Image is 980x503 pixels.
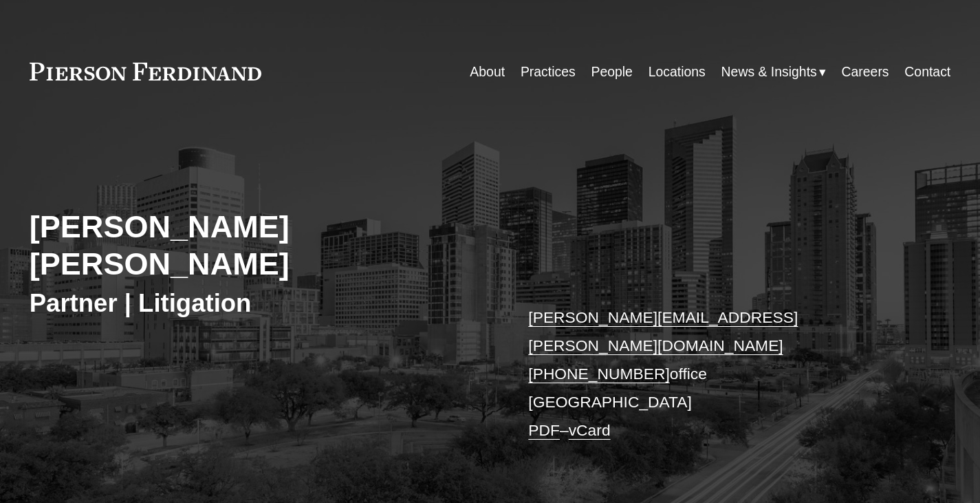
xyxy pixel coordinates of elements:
[569,421,611,439] a: vCard
[528,303,912,445] p: office [GEOGRAPHIC_DATA] –
[842,58,889,85] a: Careers
[649,58,706,85] a: Locations
[528,421,560,439] a: PDF
[721,58,826,85] a: folder dropdown
[30,208,490,283] h2: [PERSON_NAME] [PERSON_NAME]
[470,58,505,85] a: About
[904,58,950,85] a: Contact
[591,58,632,85] a: People
[528,365,670,383] a: [PHONE_NUMBER]
[528,308,798,354] a: [PERSON_NAME][EMAIL_ADDRESS][PERSON_NAME][DOMAIN_NAME]
[721,60,817,84] span: News & Insights
[521,58,576,85] a: Practices
[30,288,490,319] h3: Partner | Litigation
